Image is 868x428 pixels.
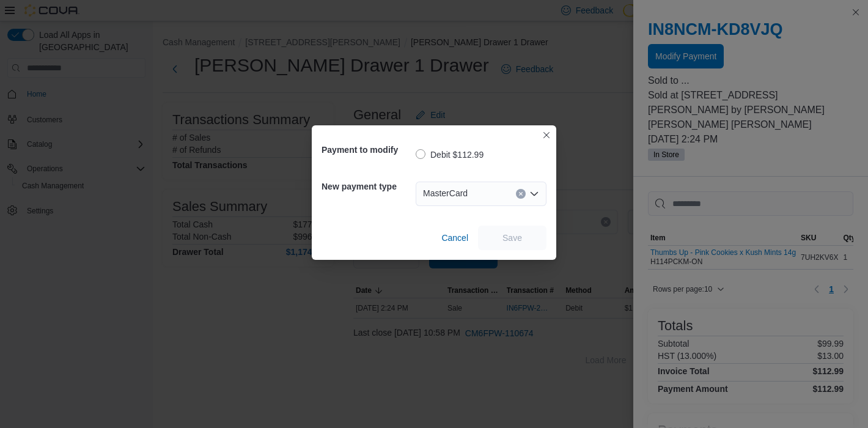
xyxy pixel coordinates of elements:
label: Debit $112.99 [416,147,484,162]
button: Open list of options [529,189,539,199]
h5: New payment type [322,174,413,199]
span: Save [502,232,522,244]
input: Accessible screen reader label [473,186,474,201]
button: Clear input [516,189,526,199]
span: Cancel [441,232,468,244]
button: Save [478,226,546,250]
span: MasterCard [423,186,468,201]
h5: Payment to modify [322,138,413,162]
button: Cancel [436,226,473,250]
button: Closes this modal window [539,128,554,142]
